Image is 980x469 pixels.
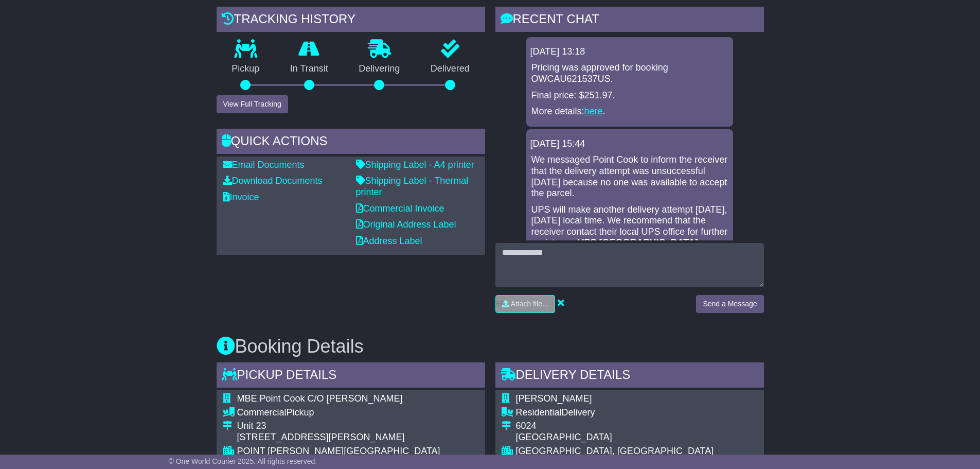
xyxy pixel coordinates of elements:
[495,362,764,390] div: Delivery Details
[223,160,305,170] a: Email Documents
[356,160,474,170] a: Shipping Label - A4 printer
[237,446,440,457] div: POINT [PERSON_NAME][GEOGRAPHIC_DATA]
[531,237,701,259] strong: UPS [GEOGRAPHIC_DATA]: [PHONE_NUMBER]
[531,62,728,84] p: Pricing was approved for booking OWCAU621537US.
[217,63,275,75] p: Pickup
[516,407,562,418] span: Residential
[237,407,440,419] div: Pickup
[516,446,714,457] div: [GEOGRAPHIC_DATA], [GEOGRAPHIC_DATA]
[237,393,403,404] span: MBE Point Cook C/O [PERSON_NAME]
[495,7,764,34] div: RECENT CHAT
[217,362,485,390] div: Pickup Details
[237,407,287,418] span: Commercial
[344,63,416,75] p: Delivering
[584,106,603,116] a: here
[415,63,485,75] p: Delivered
[531,204,728,260] p: UPS will make another delivery attempt [DATE], [DATE] local time. We recommend that the receiver ...
[356,219,456,230] a: Original Address Label
[356,236,422,246] a: Address Label
[530,46,729,58] div: [DATE] 13:18
[223,176,323,186] a: Download Documents
[217,129,485,157] div: Quick Actions
[217,7,485,34] div: Tracking history
[223,192,259,202] a: Invoice
[275,63,344,75] p: In Transit
[530,138,729,150] div: [DATE] 15:44
[516,407,714,419] div: Delivery
[516,421,714,432] div: 6024
[217,336,764,357] h3: Booking Details
[217,95,288,113] button: View Full Tracking
[531,154,728,199] p: We messaged Point Cook to inform the receiver that the delivery attempt was unsuccessful [DATE] b...
[696,295,763,313] button: Send a Message
[531,90,728,101] p: Final price: $251.97.
[169,457,317,465] span: © One World Courier 2025. All rights reserved.
[516,393,592,404] span: [PERSON_NAME]
[356,176,469,197] a: Shipping Label - Thermal printer
[356,203,444,214] a: Commercial Invoice
[237,432,440,443] div: [STREET_ADDRESS][PERSON_NAME]
[531,106,728,117] p: More details: .
[237,421,440,432] div: Unit 23
[516,432,714,443] div: [GEOGRAPHIC_DATA]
